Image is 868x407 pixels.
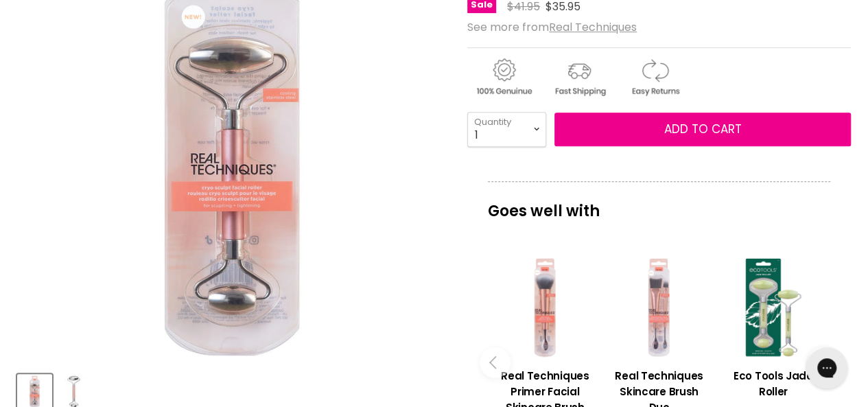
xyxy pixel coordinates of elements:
img: returns.gif [618,56,691,98]
select: Quantity [467,112,546,146]
span: Add to cart [664,121,742,137]
a: Real Techniques [549,19,637,35]
span: See more from [467,19,637,35]
iframe: Gorgias live chat messenger [799,342,854,393]
p: Goes well with [488,181,830,226]
button: Add to cart [554,113,851,147]
img: genuine.gif [467,56,540,98]
img: shipping.gif [543,56,615,98]
h3: Eco Tools Jade Roller [723,368,823,399]
a: View product:Eco Tools Jade Roller [723,358,823,406]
